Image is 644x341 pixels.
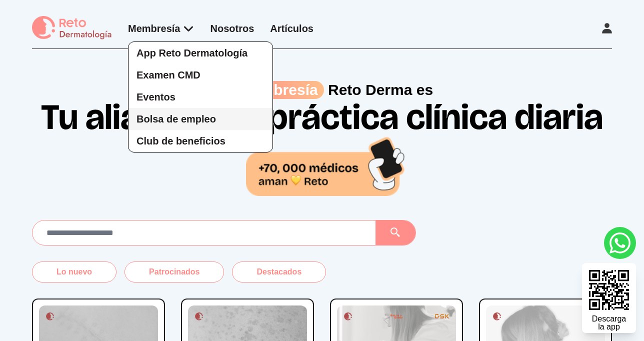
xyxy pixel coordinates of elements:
[128,64,272,86] a: Examen CMD
[270,23,313,34] a: Artículos
[210,23,254,34] a: Nosotros
[32,81,612,99] p: La Reto Derma es
[128,42,272,64] a: App Reto Dermatología
[136,135,225,146] span: Club de beneficios
[32,261,116,282] button: Lo nuevo
[232,81,323,99] span: membresía
[136,91,175,102] span: Eventos
[232,261,326,282] button: Destacados
[128,108,272,130] a: Bolsa de empleo
[128,21,194,35] div: Membresía
[136,69,200,80] span: Examen CMD
[128,130,272,152] a: Club de beneficios
[136,47,247,58] span: App Reto Dermatología
[136,113,216,124] span: Bolsa de empleo
[32,16,112,40] img: logo Reto dermatología
[32,99,612,195] h1: Tu aliada en la práctica clínica diaria
[592,315,626,331] div: Descarga la app
[604,227,636,259] a: whatsapp button
[246,135,406,195] img: 70,000 médicos aman Reto
[128,86,272,108] a: Eventos
[124,261,224,282] button: Patrocinados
